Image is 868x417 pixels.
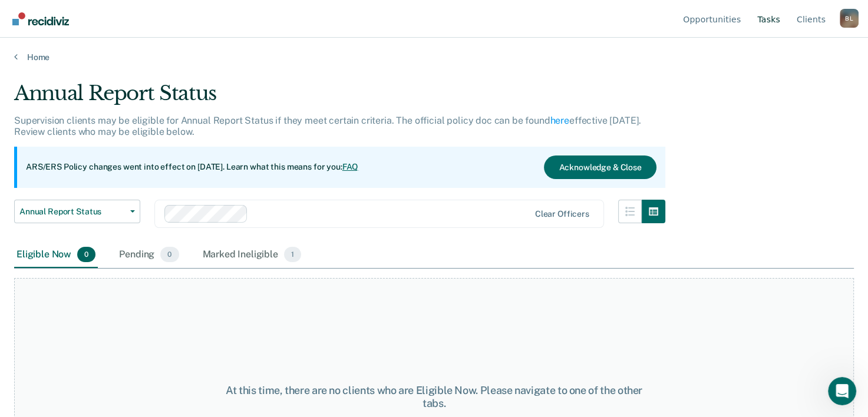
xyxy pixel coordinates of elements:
button: Annual Report Status [14,200,140,223]
div: Pending0 [117,242,181,268]
button: Acknowledge & Close [544,155,656,179]
div: Eligible Now0 [14,242,98,268]
span: 0 [160,247,179,262]
span: Annual Report Status [19,207,126,217]
img: Recidiviz [12,12,69,25]
div: B L [840,9,859,28]
div: At this time, there are no clients who are Eligible Now. Please navigate to one of the other tabs. [225,384,644,409]
button: Profile dropdown button [840,9,859,28]
span: 0 [77,247,95,262]
div: Marked Ineligible1 [200,242,304,268]
span: 1 [284,247,301,262]
a: here [550,115,569,126]
iframe: Intercom live chat [828,377,856,405]
p: Supervision clients may be eligible for Annual Report Status if they meet certain criteria. The o... [14,115,641,137]
p: ARS/ERS Policy changes went into effect on [DATE]. Learn what this means for you: [26,161,358,173]
a: FAQ [342,162,359,171]
a: Home [14,52,854,62]
div: Clear officers [535,209,589,219]
div: Annual Report Status [14,81,665,115]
